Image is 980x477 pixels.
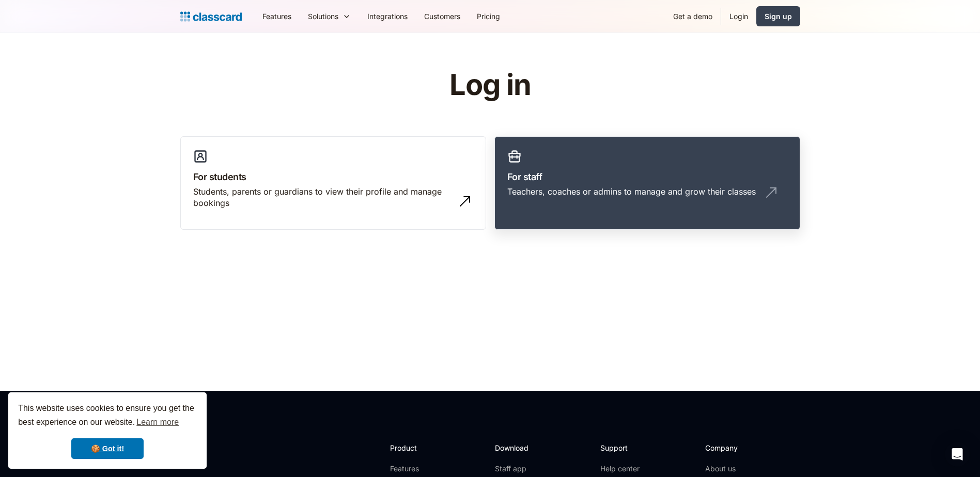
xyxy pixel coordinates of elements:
[18,402,197,430] span: This website uses cookies to ensure you get the best experience on our website.
[300,5,359,28] div: Solutions
[193,186,453,209] div: Students, parents or guardians to view their profile and manage bookings
[8,392,207,469] div: cookieconsent
[945,442,970,467] div: Open Intercom Messenger
[359,5,416,28] a: Integrations
[416,5,469,28] a: Customers
[721,5,756,28] a: Login
[193,170,473,184] h3: For students
[495,442,537,453] h2: Download
[308,11,338,22] div: Solutions
[390,442,445,453] h2: Product
[765,11,792,22] div: Sign up
[756,6,800,26] a: Sign up
[469,5,508,28] a: Pricing
[495,464,537,474] a: Staff app
[600,442,642,453] h2: Support
[180,9,242,24] a: home
[254,5,300,28] a: Features
[180,136,486,230] a: For studentsStudents, parents or guardians to view their profile and manage bookings
[507,170,787,184] h3: For staff
[135,415,180,430] a: learn more about cookies
[494,136,800,230] a: For staffTeachers, coaches or admins to manage and grow their classes
[326,69,654,101] h1: Log in
[390,464,445,474] a: Features
[71,438,144,459] a: dismiss cookie message
[600,464,642,474] a: Help center
[507,186,756,197] div: Teachers, coaches or admins to manage and grow their classes
[665,5,721,28] a: Get a demo
[705,442,774,453] h2: Company
[705,464,774,474] a: About us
